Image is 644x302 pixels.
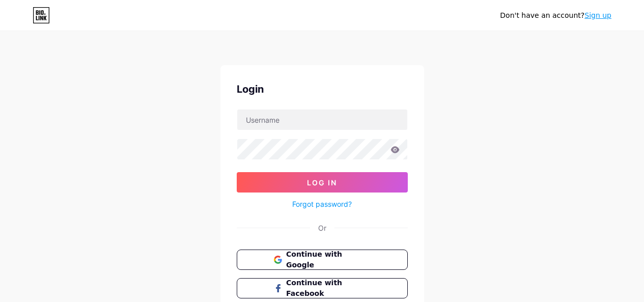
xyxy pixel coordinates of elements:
input: Username [237,109,407,130]
a: Forgot password? [292,199,352,209]
a: Sign up [584,11,611,19]
div: Or [318,223,326,233]
button: Log In [237,172,408,193]
button: Continue with Facebook [237,278,408,298]
div: Don't have an account? [500,10,611,21]
span: Continue with Facebook [286,278,370,299]
span: Continue with Google [286,249,370,270]
div: Login [237,81,408,97]
span: Log In [307,178,337,187]
button: Continue with Google [237,250,408,270]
